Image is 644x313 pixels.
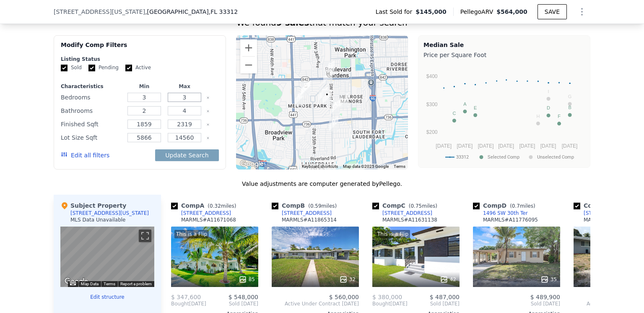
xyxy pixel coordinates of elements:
[229,294,258,300] span: $ 548,000
[568,105,571,110] text: B
[88,65,95,71] input: Pending
[171,294,201,300] span: $ 347,600
[62,276,90,287] a: Open this area in Google Maps (opens a new window)
[174,230,209,238] div: This is a Flip
[120,282,152,286] a: Report a problem
[125,64,151,71] label: Active
[209,8,238,15] span: , FL 33312
[538,4,567,19] button: SAVE
[206,123,210,126] button: Clear
[61,151,109,159] button: Edit all filters
[460,8,497,16] span: Pellego ARV
[310,203,322,209] span: 0.59
[473,300,560,307] span: Sold [DATE]
[436,143,452,149] text: [DATE]
[320,66,336,87] div: 131 Carolina Ave
[70,216,126,223] div: MLS Data Unavailable
[61,64,82,71] label: Sold
[372,294,402,300] span: $ 380,000
[61,83,122,90] div: Characteristics
[408,300,460,307] span: Sold [DATE]
[496,8,527,15] span: $564,000
[171,201,239,210] div: Comp A
[562,143,578,149] text: [DATE]
[372,300,408,307] div: [DATE]
[372,210,432,216] a: [STREET_ADDRESS]
[478,143,494,149] text: [DATE]
[512,203,520,209] span: 0.7
[519,143,535,149] text: [DATE]
[376,8,416,16] span: Last Sold for
[282,210,332,216] div: [STREET_ADDRESS]
[240,57,257,73] button: Zoom out
[126,83,163,90] div: Min
[483,210,528,216] div: 1496 SW 30th Ter
[315,83,331,104] div: 611 Carolina Ave
[506,203,538,209] span: ( miles)
[336,90,352,111] div: 2840 SW 8th St
[166,83,203,90] div: Max
[181,210,231,216] div: [STREET_ADDRESS]
[423,61,585,166] svg: A chart.
[61,65,68,71] input: Sold
[394,164,405,169] a: Terms (opens in new tab)
[329,294,359,300] span: $ 560,000
[426,73,438,79] text: $400
[574,210,634,216] a: [STREET_ADDRESS]
[272,300,359,307] span: Active Under Contract [DATE]
[536,114,540,119] text: H
[171,300,206,307] div: [DATE]
[410,203,422,209] span: 0.75
[405,203,441,209] span: ( miles)
[473,210,528,216] a: 1496 SW 30th Ter
[426,129,438,135] text: $200
[60,227,154,287] div: Street View
[488,154,519,160] text: Selected Comp
[498,143,514,149] text: [DATE]
[206,136,210,140] button: Clear
[530,294,560,300] span: $ 489,900
[463,102,467,107] text: A
[326,114,342,135] div: 1496 SW 30th Ter
[70,282,76,285] button: Keyboard shortcuts
[210,203,221,209] span: 0.32
[537,154,574,160] text: Unselected Comp
[343,164,389,169] span: Map data ©2025 Google
[568,94,572,99] text: G
[238,159,266,170] img: Google
[426,102,438,107] text: $300
[302,164,338,170] button: Keyboard shortcuts
[61,105,122,117] div: Bathrooms
[70,210,149,216] div: [STREET_ADDRESS][US_STATE]
[382,216,437,223] div: MARMLS # A11631138
[540,275,557,284] div: 35
[376,230,410,238] div: This is a Flip
[61,118,122,130] div: Finished Sqft
[319,87,335,108] div: 730 Arizona Ave
[372,300,390,307] span: Bought
[339,275,356,284] div: 32
[139,230,151,242] button: Toggle fullscreen view
[423,41,585,49] div: Median Sale
[291,88,307,109] div: 3760 SW 8 STREET
[430,294,460,300] span: $ 487,000
[125,65,132,71] input: Active
[60,294,154,300] button: Edit structure
[457,143,473,149] text: [DATE]
[171,300,189,307] span: Bought
[240,39,257,56] button: Zoom in
[206,110,210,113] button: Clear
[60,227,154,287] div: Map
[60,201,126,210] div: Subject Property
[305,203,340,209] span: ( miles)
[298,78,314,99] div: 513 W Evanston Cir
[81,281,99,287] button: Map Data
[206,300,258,307] span: Sold [DATE]
[206,96,210,99] button: Clear
[238,159,266,170] a: Open this area in Google Maps (opens a new window)
[272,201,340,210] div: Comp B
[239,275,255,284] div: 85
[88,64,119,71] label: Pending
[145,8,238,16] span: , [GEOGRAPHIC_DATA]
